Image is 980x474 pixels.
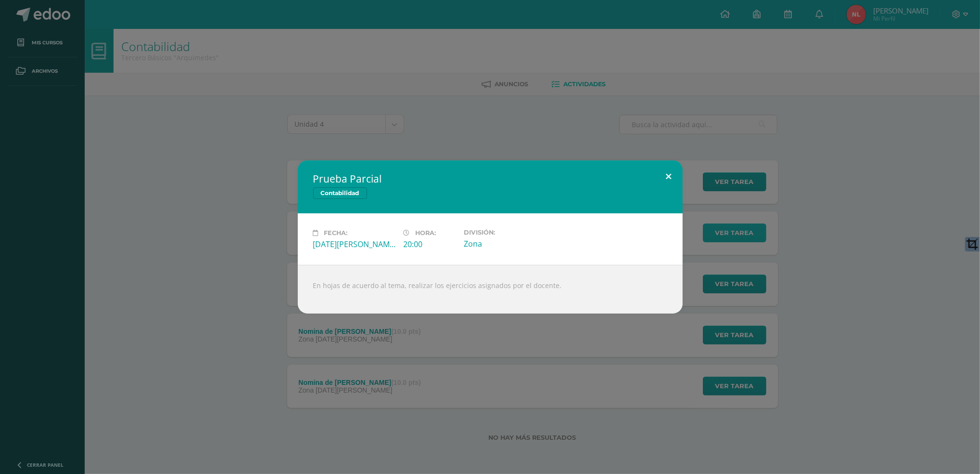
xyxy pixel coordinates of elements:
label: División: [464,229,547,236]
div: 20:00 [404,239,456,250]
span: Hora: [416,229,436,237]
button: Close (Esc) [655,160,683,193]
span: Fecha: [324,229,348,237]
h2: Prueba Parcial [313,172,667,185]
div: [DATE][PERSON_NAME] [313,239,396,250]
div: Zona [464,238,547,249]
span: Contabilidad [313,187,367,199]
div: En hojas de acuerdo al tema, realizar los ejercicios asignados por el docente. [298,265,683,314]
